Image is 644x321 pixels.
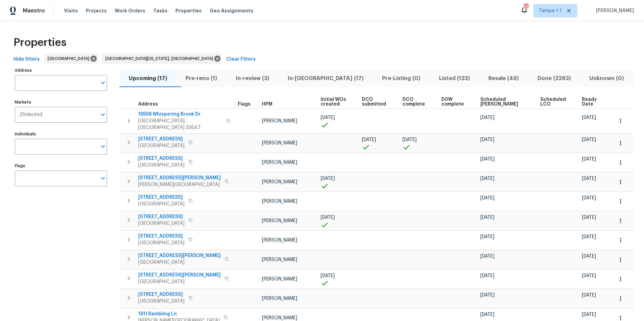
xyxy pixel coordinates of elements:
[15,132,107,136] label: Individuals
[138,291,184,298] span: [STREET_ADDRESS]
[582,273,596,278] span: [DATE]
[362,97,391,107] span: DCO submitted
[138,220,184,227] span: [GEOGRAPHIC_DATA]
[480,254,494,259] span: [DATE]
[44,53,98,64] div: [GEOGRAPHIC_DATA]
[377,74,426,83] span: Pre-Listing (0)
[224,53,258,66] button: Clear Filters
[105,55,216,62] span: [GEOGRAPHIC_DATA][US_STATE], [GEOGRAPHIC_DATA]
[282,74,369,83] span: In-[GEOGRAPHIC_DATA] (17)
[262,141,297,145] span: [PERSON_NAME]
[582,293,596,298] span: [DATE]
[138,175,221,181] span: [STREET_ADDRESS][PERSON_NAME]
[262,160,297,165] span: [PERSON_NAME]
[480,235,494,239] span: [DATE]
[402,137,417,142] span: [DATE]
[262,180,297,184] span: [PERSON_NAME]
[11,53,42,66] button: Hide filters
[138,201,184,207] span: [GEOGRAPHIC_DATA]
[98,174,108,183] button: Open
[480,293,494,298] span: [DATE]
[321,273,335,278] span: [DATE]
[15,164,107,168] label: Flags
[262,102,272,107] span: HPM
[98,142,108,151] button: Open
[262,119,297,123] span: [PERSON_NAME]
[123,74,172,83] span: Upcoming (17)
[19,112,42,118] span: 2 Selected
[540,97,571,107] span: Scheduled LCO
[321,115,335,120] span: [DATE]
[138,213,184,220] span: [STREET_ADDRESS]
[582,215,596,220] span: [DATE]
[582,196,596,200] span: [DATE]
[262,296,297,301] span: [PERSON_NAME]
[480,137,494,142] span: [DATE]
[138,111,222,118] span: 19558 Whispering Brook Dr
[480,115,494,120] span: [DATE]
[138,259,221,266] span: [GEOGRAPHIC_DATA]
[262,238,297,243] span: [PERSON_NAME]
[480,97,529,107] span: Scheduled [PERSON_NAME]
[582,115,596,120] span: [DATE]
[13,55,40,64] span: Hide filters
[23,7,45,14] span: Maestro
[138,136,184,142] span: [STREET_ADDRESS]
[582,97,602,107] span: Ready Date
[102,53,222,64] div: [GEOGRAPHIC_DATA][US_STATE], [GEOGRAPHIC_DATA]
[138,162,184,169] span: [GEOGRAPHIC_DATA]
[15,100,107,104] label: Markets
[321,215,335,220] span: [DATE]
[480,312,494,317] span: [DATE]
[138,311,220,317] span: 1911 Rambling Ln
[582,137,596,142] span: [DATE]
[86,7,107,14] span: Projects
[483,74,524,83] span: Resale (49)
[138,142,184,149] span: [GEOGRAPHIC_DATA]
[138,118,222,131] span: [GEOGRAPHIC_DATA], [GEOGRAPHIC_DATA] 33647
[434,74,475,83] span: Listed (123)
[480,176,494,181] span: [DATE]
[480,273,494,278] span: [DATE]
[362,137,376,142] span: [DATE]
[524,4,528,11] div: 63
[138,181,221,188] span: [PERSON_NAME][GEOGRAPHIC_DATA]
[262,277,297,281] span: [PERSON_NAME]
[226,55,256,64] span: Clear Filters
[262,316,297,320] span: [PERSON_NAME]
[64,7,78,14] span: Visits
[13,39,66,46] span: Properties
[138,298,184,305] span: [GEOGRAPHIC_DATA]
[138,102,158,107] span: Address
[138,194,184,201] span: [STREET_ADDRESS]
[98,110,108,119] button: Open
[480,157,494,162] span: [DATE]
[230,74,274,83] span: In-review (3)
[441,97,469,107] span: D0W complete
[138,233,184,240] span: [STREET_ADDRESS]
[402,97,430,107] span: DCO complete
[48,55,92,62] span: [GEOGRAPHIC_DATA]
[582,157,596,162] span: [DATE]
[15,68,107,72] label: Address
[262,199,297,204] span: [PERSON_NAME]
[321,176,335,181] span: [DATE]
[180,74,222,83] span: Pre-reno (1)
[582,312,596,317] span: [DATE]
[115,7,145,14] span: Work Orders
[138,252,221,259] span: [STREET_ADDRESS][PERSON_NAME]
[584,74,629,83] span: Unknown (0)
[582,254,596,259] span: [DATE]
[138,155,184,162] span: [STREET_ADDRESS]
[238,102,251,107] span: Flags
[321,97,351,107] span: Initial WOs created
[210,7,253,14] span: Geo Assignments
[480,196,494,200] span: [DATE]
[138,240,184,246] span: [GEOGRAPHIC_DATA]
[98,78,108,87] button: Open
[532,74,576,83] span: Done (2283)
[593,7,634,14] span: [PERSON_NAME]
[262,218,297,223] span: [PERSON_NAME]
[262,257,297,262] span: [PERSON_NAME]
[175,7,202,14] span: Properties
